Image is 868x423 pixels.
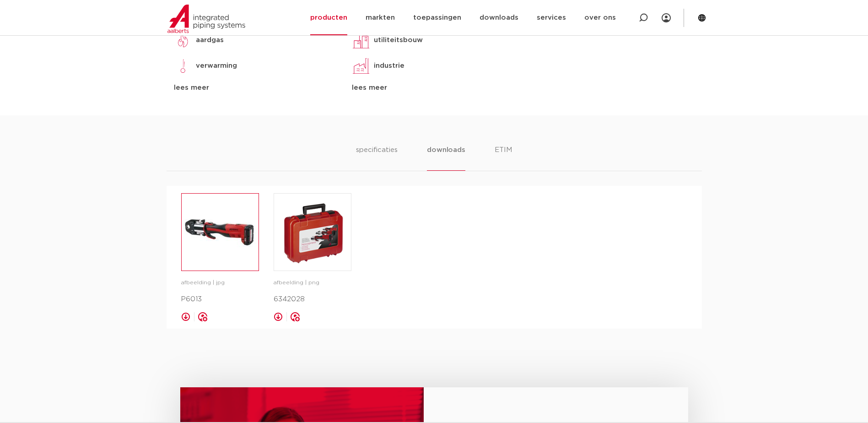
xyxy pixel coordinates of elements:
img: image for P6013 [182,194,259,271]
img: utiliteitsbouw [352,31,370,49]
p: afbeelding | jpg [181,278,259,287]
p: industrie [374,60,404,71]
p: utiliteitsbouw [374,35,423,46]
p: 6342028 [274,294,351,305]
p: P6013 [181,294,259,305]
img: image for 6342028 [274,194,351,271]
li: ETIM [495,145,512,171]
img: aardgas [174,31,192,49]
img: industrie [352,57,370,75]
a: image for 6342028 [274,193,351,271]
li: downloads [427,145,465,171]
div: lees meer [352,82,516,93]
a: image for P6013 [181,193,259,271]
li: specificaties [356,145,398,171]
p: aardgas [196,35,224,46]
img: verwarming [174,57,192,75]
p: verwarming [196,60,237,71]
div: lees meer [174,82,338,93]
p: afbeelding | png [274,278,351,287]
